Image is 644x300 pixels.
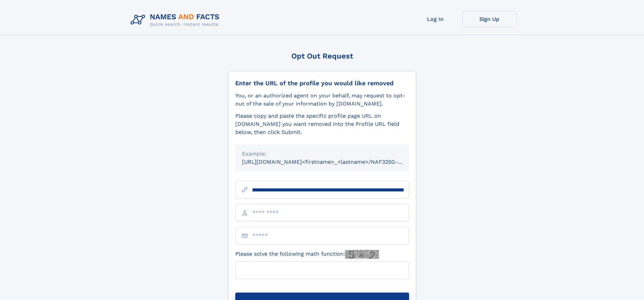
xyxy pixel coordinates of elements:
[242,150,402,158] div: Example:
[408,11,462,27] a: Log In
[235,92,409,108] div: You, or an authorized agent on your behalf, may request to opt-out of the sale of your informatio...
[462,11,517,27] a: Sign Up
[242,159,422,165] small: [URL][DOMAIN_NAME]<firstname>_<lastname>/NAF325G-xxxxxxxx
[235,250,379,259] label: Please solve the following math function:
[235,79,409,87] div: Enter the URL of the profile you would like removed
[128,11,225,29] img: Logo Names and Facts
[235,112,409,136] div: Please copy and paste the specific profile page URL on [DOMAIN_NAME] you want removed into the Pr...
[228,52,416,60] div: Opt Out Request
